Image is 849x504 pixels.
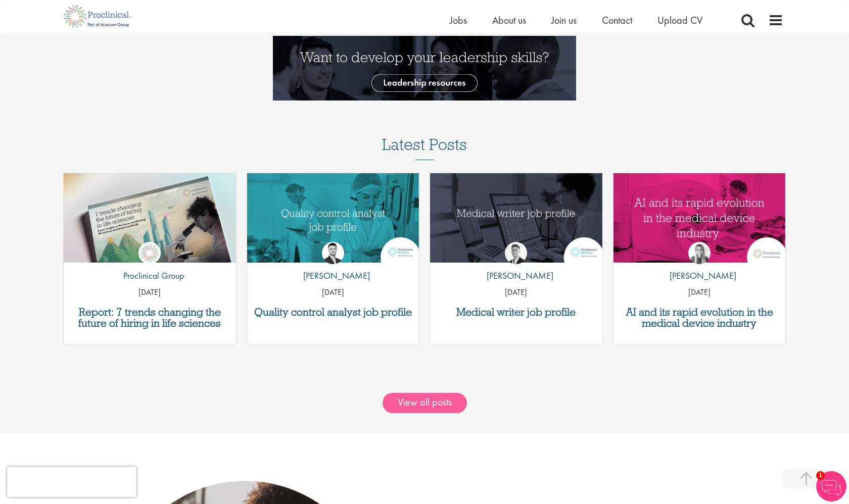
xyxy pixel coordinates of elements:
[296,269,370,282] p: [PERSON_NAME]
[383,393,467,413] a: View all posts
[322,242,344,264] img: Joshua Godden
[619,307,781,329] a: AI and its rapid evolution in the medical device industry
[614,173,786,263] a: Link to a post
[7,467,136,497] iframe: reCAPTCHA
[816,471,846,501] img: Chatbot
[450,14,467,27] a: Jobs
[116,242,184,287] a: Proclinical Group Proclinical Group
[382,136,467,160] h3: Latest Posts
[492,14,526,27] a: About us
[657,14,702,27] a: Upload CV
[69,307,231,329] a: Report: 7 trends changing the future of hiring in life sciences
[505,242,527,264] img: George Watson
[247,287,419,298] p: [DATE]
[138,242,161,264] img: Proclinical Group
[479,242,553,287] a: George Watson [PERSON_NAME]
[296,242,370,287] a: Joshua Godden [PERSON_NAME]
[64,287,236,298] p: [DATE]
[662,269,736,282] p: [PERSON_NAME]
[430,287,602,298] p: [DATE]
[64,173,236,263] a: Link to a post
[247,173,419,263] img: quality control analyst job profile
[273,62,576,72] a: Want to develop your leadership skills? See our Leadership Resources
[662,242,736,287] a: Hannah Burke [PERSON_NAME]
[430,173,602,263] img: Medical writer job profile
[479,269,553,282] p: [PERSON_NAME]
[816,471,825,480] span: 1
[116,269,184,282] p: Proclinical Group
[435,307,597,318] a: Medical writer job profile
[252,307,414,318] a: Quality control analyst job profile
[688,242,711,264] img: Hannah Burke
[602,14,632,27] a: Contact
[551,14,577,27] a: Join us
[430,173,602,263] a: Link to a post
[247,173,419,263] a: Link to a post
[64,173,236,270] img: Proclinical: Life sciences hiring trends report 2025
[614,287,786,298] p: [DATE]
[614,173,786,263] img: AI and Its Impact on the Medical Device Industry | Proclinical
[273,36,576,100] img: Want to develop your leadership skills? See our Leadership Resources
